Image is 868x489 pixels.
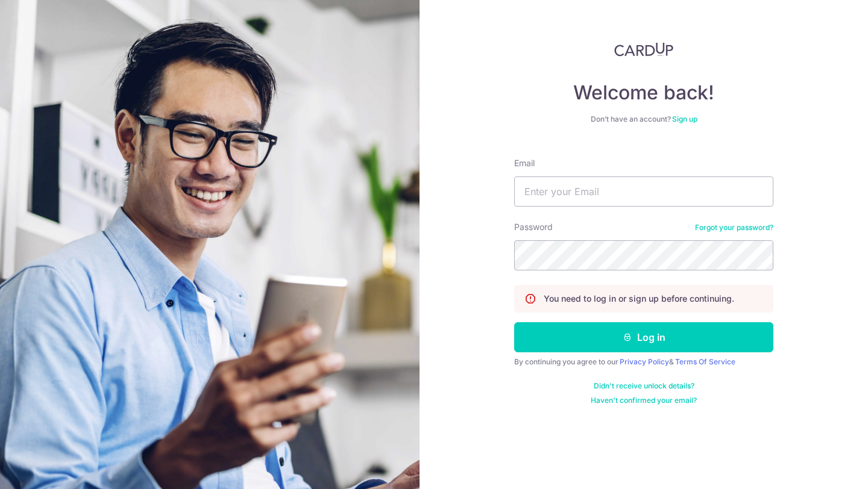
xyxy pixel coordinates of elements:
[544,293,734,305] p: You need to log in or sign up before continuing.
[620,357,669,366] a: Privacy Policy
[514,357,773,367] div: By continuing you agree to our &
[672,114,697,123] a: Sign up
[514,176,773,207] input: Enter your Email
[591,396,697,405] a: Haven't confirmed your email?
[514,322,773,352] button: Log in
[514,114,773,124] div: Don’t have an account?
[695,223,773,232] a: Forgot your password?
[594,381,694,391] a: Didn't receive unlock details?
[514,221,553,233] label: Password
[614,42,673,57] img: CardUp Logo
[675,357,735,366] a: Terms Of Service
[514,81,773,105] h4: Welcome back!
[514,157,535,169] label: Email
